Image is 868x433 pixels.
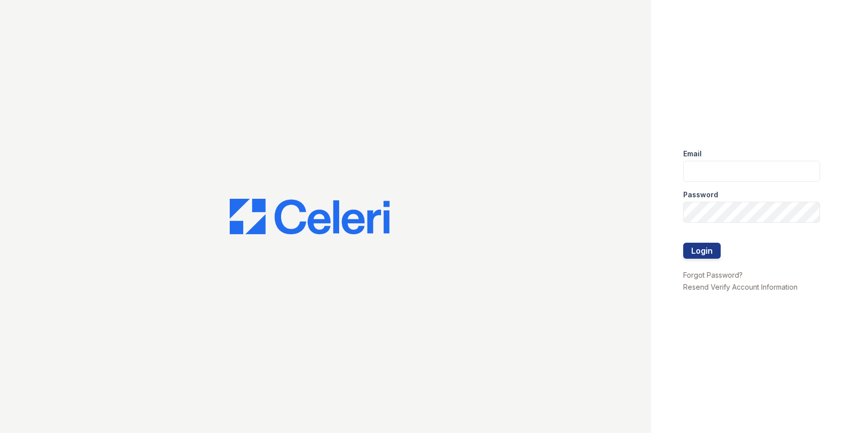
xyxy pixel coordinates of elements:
button: Login [683,243,721,259]
label: Email [683,149,702,159]
label: Password [683,190,718,200]
a: Forgot Password? [683,271,743,279]
a: Resend Verify Account Information [683,283,798,291]
img: CE_Logo_Blue-a8612792a0a2168367f1c8372b55b34899dd931a85d93a1a3d3e32e68fde9ad4.png [230,199,390,235]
